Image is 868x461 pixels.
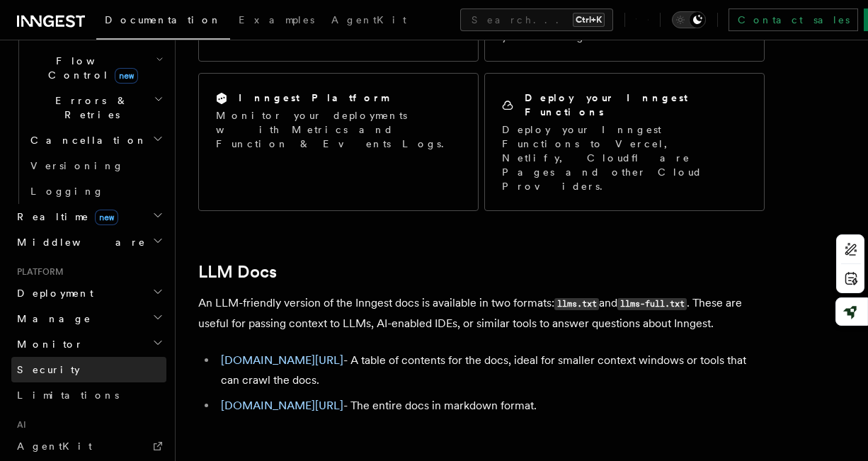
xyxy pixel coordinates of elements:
a: AgentKit [11,433,166,459]
button: Monitor [11,331,166,357]
span: AgentKit [331,14,406,25]
button: Toggle dark mode [672,11,706,28]
a: [DOMAIN_NAME][URL] [221,399,343,412]
span: new [95,210,118,225]
button: Realtimenew [11,204,166,229]
code: llms-full.txt [617,298,687,310]
li: - The entire docs in markdown format. [217,396,765,416]
a: Contact sales [729,8,858,31]
span: Realtime [11,210,118,224]
span: Monitor [11,337,84,351]
span: Security [17,364,80,375]
span: Versioning [30,160,124,171]
p: Deploy your Inngest Functions to Vercel, Netlify, Cloudflare Pages and other Cloud Providers. [502,123,747,193]
h2: Inngest Platform [239,91,389,105]
a: [DOMAIN_NAME][URL] [221,353,343,367]
a: Limitations [11,382,166,408]
code: llms.txt [554,298,599,310]
p: An LLM-friendly version of the Inngest docs is available in two formats: and . These are useful f... [198,293,765,334]
li: - A table of contents for the docs, ideal for smaller context windows or tools that can crawl the... [217,351,765,390]
button: Middleware [11,229,166,255]
span: new [115,68,138,84]
span: Manage [11,312,91,326]
a: Deploy your Inngest FunctionsDeploy your Inngest Functions to Vercel, Netlify, Cloudflare Pages a... [484,73,765,211]
span: AI [11,419,26,431]
button: Search...Ctrl+K [460,8,613,31]
span: Logging [30,186,104,197]
button: Deployment [11,280,166,306]
a: Logging [25,178,166,204]
span: Errors & Retries [25,93,154,122]
span: Examples [239,14,314,25]
button: Errors & Retries [25,88,166,127]
a: Versioning [25,153,166,178]
h2: Deploy your Inngest Functions [525,91,747,119]
kbd: Ctrl+K [573,13,605,27]
a: Examples [230,4,323,38]
button: Flow Controlnew [25,48,166,88]
a: AgentKit [323,4,415,38]
a: Documentation [96,4,230,40]
p: Monitor your deployments with Metrics and Function & Events Logs. [216,108,461,151]
button: Manage [11,306,166,331]
span: Platform [11,266,64,278]
span: Middleware [11,235,146,249]
span: Limitations [17,389,119,401]
span: Documentation [105,14,222,25]
a: LLM Docs [198,262,277,282]
span: Cancellation [25,133,147,147]
a: Security [11,357,166,382]
button: Cancellation [25,127,166,153]
span: Deployment [11,286,93,300]
span: AgentKit [17,440,92,452]
a: Inngest PlatformMonitor your deployments with Metrics and Function & Events Logs. [198,73,479,211]
span: Flow Control [25,54,156,82]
